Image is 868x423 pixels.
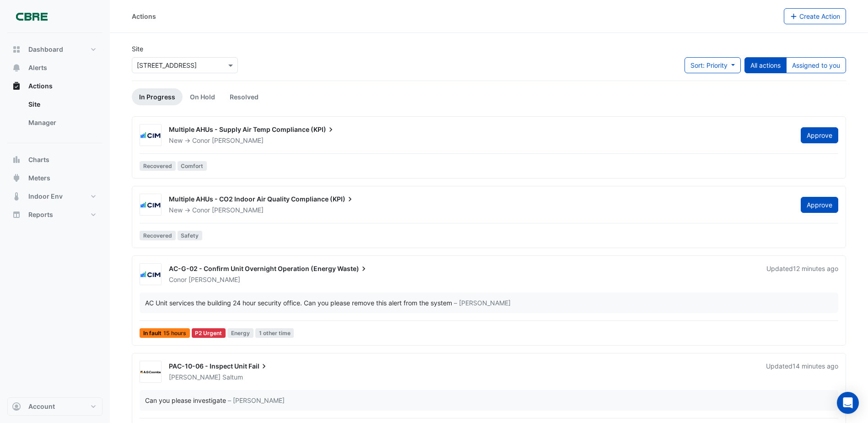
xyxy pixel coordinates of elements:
span: Waste) [337,264,368,273]
span: [PERSON_NAME] [212,136,264,145]
img: CIM [140,201,161,210]
span: Alerts [28,63,47,72]
span: Fail [248,362,269,371]
span: Approve [807,131,832,139]
span: Conor [192,136,210,144]
span: Account [28,402,55,411]
app-icon: Indoor Env [12,192,21,201]
app-icon: Actions [12,81,21,91]
button: Approve [801,127,838,143]
button: Dashboard [7,40,102,59]
span: Recovered [140,161,176,171]
a: Site [21,95,102,114]
span: (KPI) [311,125,335,134]
button: All actions [744,57,787,73]
span: New [169,136,183,144]
img: CIM [140,270,161,279]
span: Dashboard [28,45,63,54]
button: Sort: Priority [685,57,741,73]
span: Conor [169,276,187,283]
span: -> [184,136,190,144]
app-icon: Alerts [12,63,21,72]
span: Actions [28,81,53,91]
span: Create Action [799,12,840,20]
button: Assigned to you [786,57,846,73]
span: Energy [227,328,253,338]
button: Charts [7,151,102,169]
span: (KPI) [330,195,355,204]
button: Reports [7,206,102,224]
span: In fault [140,328,190,338]
span: Saltum [222,373,243,382]
span: 15 hours [163,331,186,336]
button: Meters [7,169,102,187]
span: [PERSON_NAME] [189,275,240,284]
app-icon: Meters [12,174,21,183]
span: Approve [807,201,832,209]
span: Safety [178,231,203,240]
img: AG Coombs [140,368,161,377]
button: Alerts [7,59,102,77]
a: Resolved [222,88,266,105]
span: Multiple AHUs - CO2 Indoor Air Quality Compliance [169,195,329,203]
span: Sort: Priority [690,61,728,69]
img: CIM [140,131,161,140]
button: Create Action [784,8,846,24]
span: PAC-10-06 - Inspect Unit [169,362,247,370]
div: Actions [7,95,102,136]
a: Manager [21,114,102,132]
div: P2 Urgent [192,328,226,338]
span: Comfort [178,161,207,171]
span: New [169,206,183,214]
button: Approve [801,197,838,213]
span: Recovered [140,231,176,240]
app-icon: Reports [12,210,21,219]
div: Updated [766,362,838,382]
div: AC Unit services the building 24 hour security office. Can you please remove this alert from the ... [145,298,452,308]
span: Wed 08-Oct-2025 12:14 AEDT [793,265,838,272]
app-icon: Charts [12,155,21,164]
button: Account [7,397,102,416]
span: [PERSON_NAME] [212,206,264,215]
div: Can you please investigate [145,396,226,405]
span: Wed 08-Oct-2025 12:12 AEDT [793,362,838,370]
button: Actions [7,77,102,95]
img: Company Logo [11,7,52,26]
label: Site [132,44,143,54]
span: Meters [28,174,50,183]
span: Reports [28,210,53,219]
a: In Progress [132,88,183,105]
span: Charts [28,155,49,164]
span: Conor [192,206,210,214]
button: Indoor Env [7,187,102,206]
span: – [PERSON_NAME] [454,298,511,308]
span: – [PERSON_NAME] [228,396,285,405]
span: 1 other time [255,328,294,338]
span: Indoor Env [28,192,63,201]
span: Multiple AHUs - Supply Air Temp Compliance [169,125,309,133]
div: Updated [766,264,838,284]
span: [PERSON_NAME] [169,373,221,381]
span: AC-G-02 - Confirm Unit Overnight Operation (Energy [169,265,336,272]
app-icon: Dashboard [12,45,21,54]
div: Open Intercom Messenger [837,392,859,414]
span: -> [184,206,190,214]
div: Actions [132,11,156,21]
a: On Hold [183,88,222,105]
